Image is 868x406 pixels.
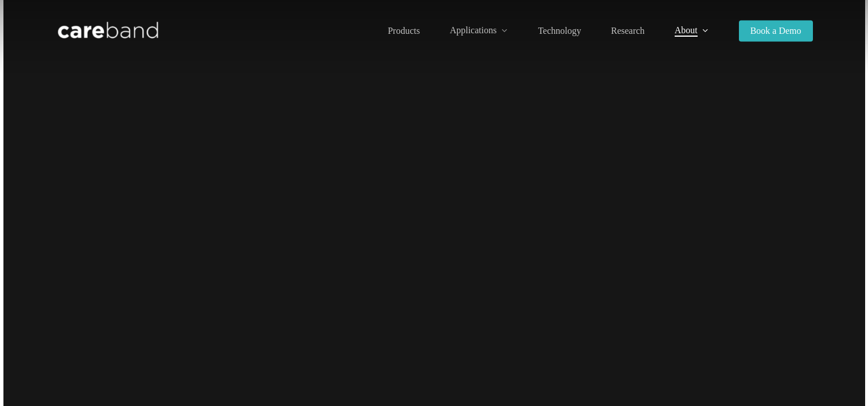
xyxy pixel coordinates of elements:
[538,26,581,36] span: Technology
[538,26,581,36] a: Technology
[675,26,709,36] a: About
[388,26,420,36] span: Products
[611,26,645,36] span: Research
[611,26,645,36] a: Research
[739,26,813,36] a: Book a Demo
[450,25,497,35] span: Applications
[388,26,420,36] a: Products
[675,25,698,35] span: About
[750,26,801,36] span: Book a Demo
[450,26,508,36] a: Applications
